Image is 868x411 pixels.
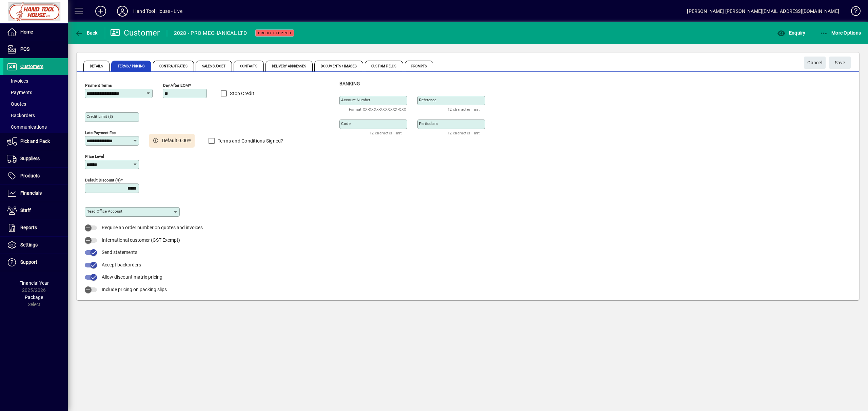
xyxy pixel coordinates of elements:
span: Sales Budget [196,61,232,71]
label: Terms and Conditions Signed? [216,137,283,144]
a: Pick and Pack [3,133,68,150]
span: Credit Stopped [258,31,291,35]
a: Products [3,168,68,185]
div: 2028 - PRO MECHANICAL LTD [174,28,247,39]
a: Invoices [3,75,68,87]
button: Save [829,57,851,69]
mat-label: Credit Limit ($) [86,114,113,119]
span: Invoices [7,78,28,84]
span: Include pricing on packing slips [102,287,167,292]
span: Financial Year [19,280,49,286]
span: Prompts [405,61,434,71]
span: Pick and Pack [20,138,50,144]
span: Financials [20,190,42,196]
mat-label: Payment Terms [85,83,112,88]
span: Support [20,259,37,265]
label: Stop Credit [229,90,254,97]
a: Financials [3,185,68,202]
span: Custom Fields [365,61,403,71]
mat-label: Particulars [419,121,438,126]
mat-label: Default Discount (%) [85,178,121,182]
span: Accept backorders [102,262,141,267]
span: Communications [7,124,47,130]
button: More Options [818,27,863,39]
div: Customer [110,27,160,38]
span: Suppliers [20,156,40,161]
span: Reports [20,225,37,230]
mat-label: Head Office Account [86,209,122,214]
button: Add [90,5,112,17]
mat-hint: 12 character limit [448,105,480,113]
span: Details [83,61,110,71]
div: [PERSON_NAME] [PERSON_NAME][EMAIL_ADDRESS][DOMAIN_NAME] [687,6,839,17]
span: Quotes [7,101,26,107]
span: Staff [20,208,31,213]
span: Products [20,173,40,178]
span: Settings [20,242,38,247]
mat-label: Reference [419,98,436,102]
mat-label: Late Payment Fee [85,130,116,135]
span: Backorders [7,113,35,118]
app-page-header-button: Back [68,27,105,39]
mat-hint: 12 character limit [448,129,480,137]
span: More Options [820,30,861,36]
a: Staff [3,202,68,219]
span: Back [75,30,98,36]
mat-label: Code [341,121,351,126]
span: S [835,60,837,65]
button: Profile [112,5,133,17]
mat-label: Price Level [85,154,104,159]
a: Backorders [3,110,68,121]
button: Cancel [804,57,826,69]
span: Enquiry [777,30,805,36]
span: International customer (GST Exempt) [102,237,180,243]
mat-label: Day after EOM [163,83,189,88]
span: Package [25,295,43,300]
a: Support [3,254,68,271]
a: Home [3,24,68,41]
span: Allow discount matrix pricing [102,274,162,280]
span: Require an order number on quotes and invoices [102,225,203,230]
span: Documents / Images [314,61,363,71]
button: Enquiry [775,27,807,39]
a: Quotes [3,98,68,110]
a: POS [3,41,68,58]
mat-hint: 12 character limit [370,129,402,137]
span: ave [835,57,845,68]
mat-label: Account number [341,98,370,102]
span: Default 0.00% [162,137,191,144]
span: Terms / Pricing [111,61,152,71]
a: Payments [3,87,68,98]
span: Contacts [234,61,264,71]
span: Customers [20,64,43,69]
span: Banking [339,81,360,86]
span: Send statements [102,250,137,255]
span: Cancel [807,57,822,68]
mat-hint: Format XX-XXXX-XXXXXXX-XXX [349,105,406,113]
a: Communications [3,121,68,133]
button: Back [73,27,99,39]
span: Contract Rates [153,61,194,71]
span: Payments [7,90,32,95]
span: POS [20,46,29,52]
span: Home [20,29,33,35]
a: Settings [3,237,68,254]
a: Knowledge Base [846,1,860,23]
a: Reports [3,219,68,236]
span: Delivery Addresses [265,61,313,71]
a: Suppliers [3,150,68,167]
div: Hand Tool House - Live [133,6,182,17]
